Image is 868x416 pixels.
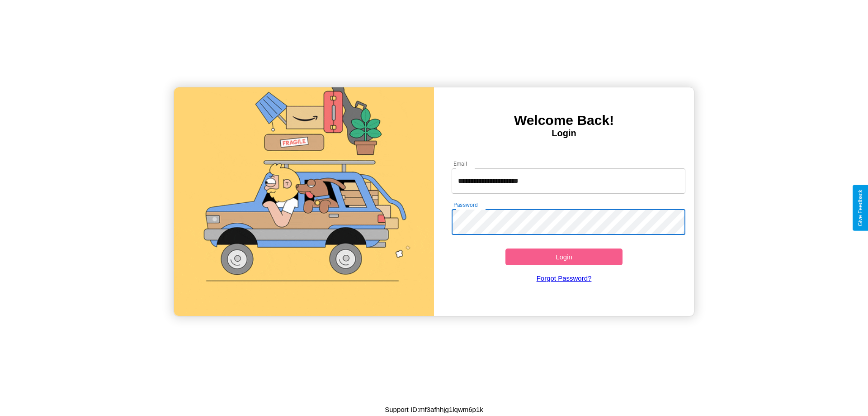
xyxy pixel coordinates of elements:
[857,190,863,226] div: Give Feedback
[505,249,623,265] button: Login
[453,160,467,167] label: Email
[453,201,477,209] label: Password
[434,113,694,128] h3: Welcome Back!
[434,128,694,139] h4: Login
[447,265,681,291] a: Forgot Password?
[385,403,483,416] p: Support ID: mf3afhhjg1lqwm6p1k
[174,87,434,316] img: gif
